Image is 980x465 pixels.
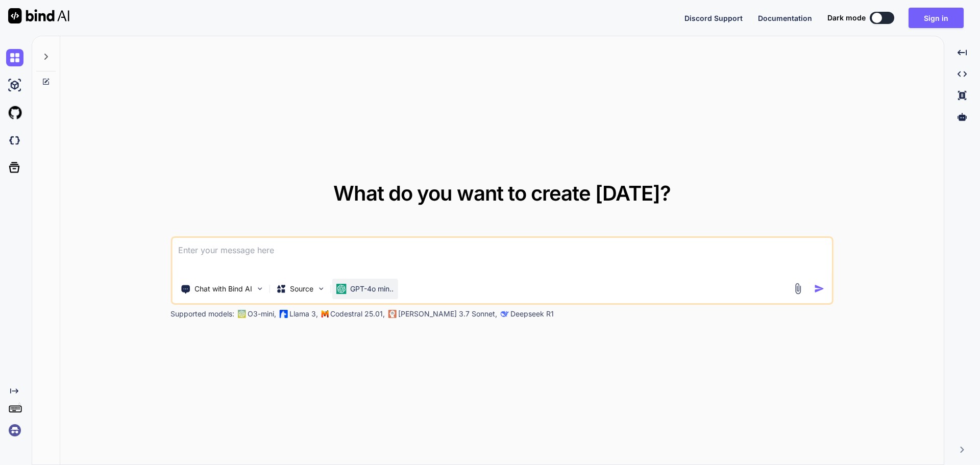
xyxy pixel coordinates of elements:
[248,309,276,319] p: O3-mini,
[316,284,325,293] img: Pick Models
[500,310,508,318] img: claude
[8,8,69,23] img: Bind AI
[6,132,23,149] img: darkCloudIdeIcon
[279,310,287,318] img: Llama2
[6,49,23,66] img: chat
[814,283,825,294] img: icon
[290,284,313,294] p: Source
[350,284,394,294] p: GPT-4o min..
[909,8,964,28] button: Sign in
[255,284,264,293] img: Pick Tools
[827,13,866,23] span: Dark mode
[6,422,23,439] img: signin
[6,104,23,121] img: githubLight
[321,310,328,317] img: Mistral-AI
[194,284,252,294] p: Chat with Bind AI
[388,310,396,318] img: claude
[336,284,346,294] img: GPT-4o mini
[684,13,743,23] button: Discord Support
[289,309,318,319] p: Llama 3,
[330,309,385,319] p: Codestral 25.01,
[758,14,812,22] span: Documentation
[684,14,743,22] span: Discord Support
[398,309,497,319] p: [PERSON_NAME] 3.7 Sonnet,
[510,309,554,319] p: Deepseek R1
[170,309,234,319] p: Supported models:
[758,13,812,23] button: Documentation
[6,77,23,94] img: ai-studio
[333,181,671,206] span: What do you want to create [DATE]?
[237,310,246,318] img: GPT-4
[792,283,804,295] img: attachment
